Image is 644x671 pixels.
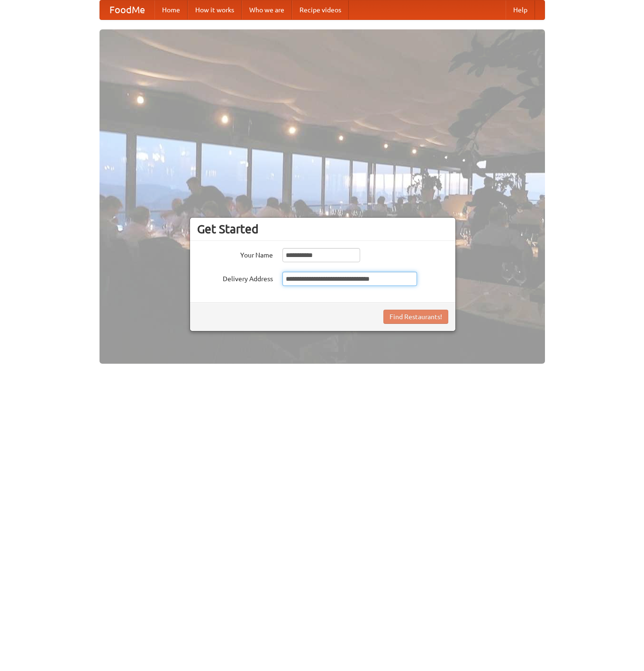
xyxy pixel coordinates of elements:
[242,0,292,19] a: Who we are
[197,248,273,260] label: Your Name
[154,0,188,19] a: Home
[197,272,273,284] label: Delivery Address
[383,310,448,324] button: Find Restaurants!
[100,0,154,19] a: FoodMe
[506,0,535,19] a: Help
[188,0,242,19] a: How it works
[292,0,349,19] a: Recipe videos
[197,222,448,236] h3: Get Started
